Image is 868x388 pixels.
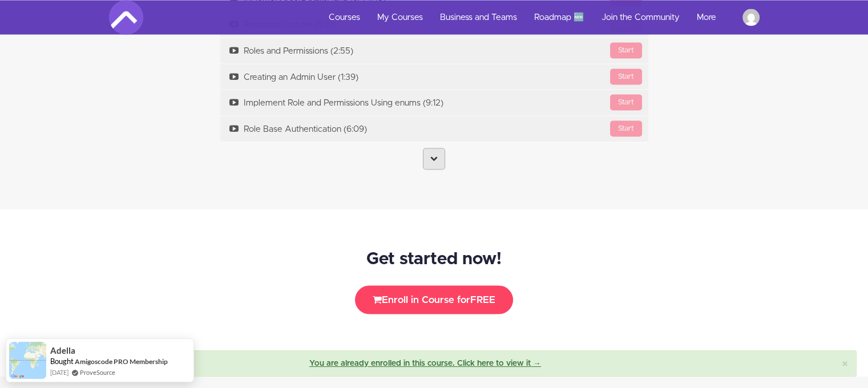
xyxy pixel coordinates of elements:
button: Close [842,358,848,370]
div: Start [610,94,642,110]
a: ProveSource [80,367,115,377]
span: [DATE] [50,367,68,377]
a: StartRole Base Authentication (6:09) [220,116,648,142]
button: Enroll in Course forFREE [355,285,513,314]
a: StartImplement Role and Permissions Using enums (9:12) [220,90,648,115]
span: × [842,358,848,370]
div: Start [610,120,642,136]
span: Bought [50,357,74,366]
span: FREE [470,294,495,304]
a: StartCreating an Admin User (1:39) [220,64,648,90]
span: Adella [50,346,75,355]
img: haifachagwey@gmail.com [742,9,760,26]
div: Start [610,68,642,84]
a: StartRoles and Permissions (2:55) [220,38,648,63]
div: Start [610,42,642,58]
a: Amigoscode PRO Membership [75,357,168,366]
a: You are already enrolled in this course. Click here to view it → [309,359,541,367]
img: provesource social proof notification image [9,342,46,379]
